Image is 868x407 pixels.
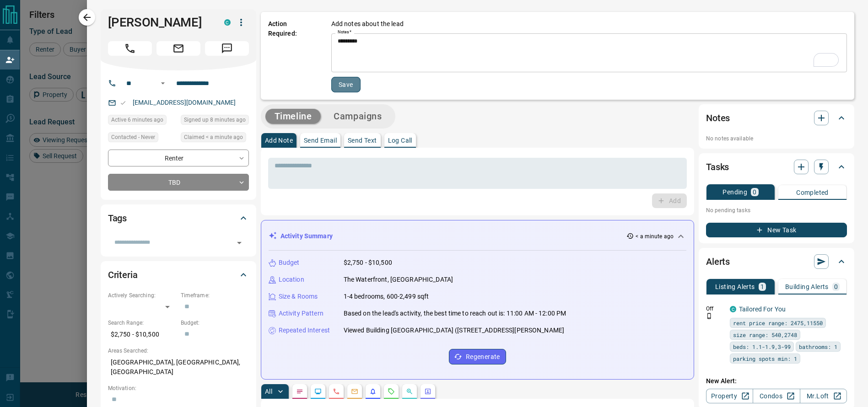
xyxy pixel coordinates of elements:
[348,137,377,144] p: Send Text
[108,115,176,128] div: Mon Oct 13 2025
[338,37,841,69] textarea: To enrich screen reader interactions, please activate Accessibility in Grammarly extension settings
[706,134,847,143] p: No notes available
[279,292,318,301] p: Size & Rooms
[636,232,674,241] p: < a minute ago
[184,133,243,142] span: Claimed < a minute ago
[706,254,730,269] h2: Alerts
[351,388,358,395] svg: Emails
[715,284,755,290] p: Listing Alerts
[834,284,838,290] p: 0
[733,342,791,351] span: beds: 1.1-1.9,3-99
[184,115,246,124] span: Signed up 8 minutes ago
[269,228,686,245] div: Activity Summary< a minute ago
[108,327,176,342] p: $2,750 - $10,500
[796,189,829,196] p: Completed
[111,115,163,124] span: Active 6 minutes ago
[108,319,176,327] p: Search Range:
[108,15,210,30] h1: [PERSON_NAME]
[331,77,361,92] button: Save
[449,349,506,364] button: Regenerate
[733,330,797,339] span: size range: 540,2748
[799,342,837,351] span: bathrooms: 1
[181,291,249,300] p: Timeframe:
[344,258,392,268] p: $2,750 - $10,500
[279,326,330,335] p: Repeated Interest
[265,137,293,144] p: Add Note
[111,133,155,142] span: Contacted - Never
[108,174,249,191] div: TBD
[733,318,823,327] span: rent price range: 2475,11550
[369,388,377,395] svg: Listing Alerts
[268,19,318,92] p: Action Required:
[279,275,304,284] p: Location
[785,284,829,290] p: Building Alerts
[314,388,322,395] svg: Lead Browsing Activity
[265,109,321,124] button: Timeline
[388,137,412,144] p: Log Call
[344,292,429,301] p: 1-4 bedrooms, 600-2,499 sqft
[304,137,337,144] p: Send Email
[706,376,847,386] p: New Alert:
[706,223,847,237] button: New Task
[181,319,249,327] p: Budget:
[722,189,747,195] p: Pending
[156,41,200,56] span: Email
[344,309,566,318] p: Based on the lead's activity, the best time to reach out is: 11:00 AM - 12:00 PM
[424,388,431,395] svg: Agent Actions
[108,211,127,225] h2: Tags
[133,99,236,106] a: [EMAIL_ADDRESS][DOMAIN_NAME]
[706,313,712,319] svg: Push Notification Only
[108,41,152,56] span: Call
[224,19,231,26] div: condos.ca
[205,41,249,56] span: Message
[800,389,847,403] a: Mr.Loft
[108,264,249,286] div: Criteria
[344,275,453,284] p: The Waterfront, [GEOGRAPHIC_DATA]
[406,388,413,395] svg: Opportunities
[108,355,249,380] p: [GEOGRAPHIC_DATA], [GEOGRAPHIC_DATA], [GEOGRAPHIC_DATA]
[108,384,249,392] p: Motivation:
[108,268,138,282] h2: Criteria
[739,305,786,313] a: Tailored For You
[760,284,764,290] p: 1
[120,100,126,106] svg: Email Valid
[733,354,797,363] span: parking spots min: 1
[730,306,736,312] div: condos.ca
[108,150,249,166] div: Renter
[181,132,249,145] div: Mon Oct 13 2025
[706,389,753,403] a: Property
[265,388,272,395] p: All
[388,388,395,395] svg: Requests
[331,19,404,29] p: Add notes about the lead
[706,156,847,178] div: Tasks
[706,203,847,217] p: No pending tasks
[338,29,351,35] label: Notes
[157,78,168,89] button: Open
[279,309,323,318] p: Activity Pattern
[706,305,724,313] p: Off
[296,388,303,395] svg: Notes
[108,347,249,355] p: Areas Searched:
[280,231,333,241] p: Activity Summary
[706,251,847,273] div: Alerts
[333,388,340,395] svg: Calls
[181,115,249,128] div: Mon Oct 13 2025
[344,326,564,335] p: Viewed Building [GEOGRAPHIC_DATA] ([STREET_ADDRESS][PERSON_NAME]
[706,160,729,174] h2: Tasks
[706,107,847,129] div: Notes
[108,291,176,300] p: Actively Searching:
[753,189,756,195] p: 0
[706,111,730,125] h2: Notes
[279,258,300,268] p: Budget
[753,389,800,403] a: Condos
[108,207,249,229] div: Tags
[324,109,391,124] button: Campaigns
[233,236,246,249] button: Open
